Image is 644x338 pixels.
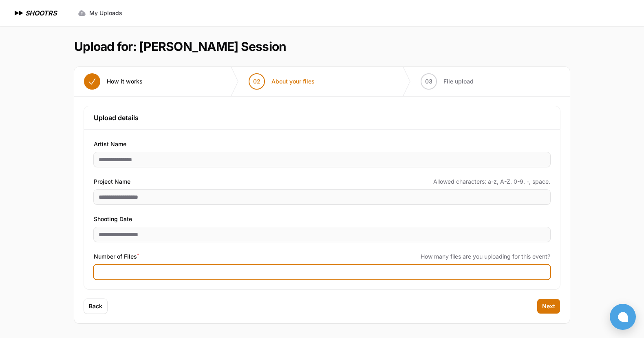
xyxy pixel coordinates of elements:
[610,304,636,330] button: Open chat window
[94,177,130,187] span: Project Name
[421,252,550,261] span: How many files are you uploading for this event?
[89,302,102,310] span: Back
[89,9,122,17] span: My Uploads
[537,299,560,314] button: Next
[94,252,139,261] span: Number of Files
[94,139,126,149] span: Artist Name
[13,8,25,18] img: SHOOTRS
[94,214,132,224] span: Shooting Date
[239,67,324,96] button: 02 About your files
[271,77,315,86] span: About your files
[84,299,107,314] button: Back
[74,67,152,96] button: How it works
[433,178,550,186] span: Allowed characters: a-z, A-Z, 0-9, -, space.
[74,39,286,54] h1: Upload for: [PERSON_NAME] Session
[443,77,474,86] span: File upload
[94,113,550,123] h3: Upload details
[73,6,127,20] a: My Uploads
[25,8,57,18] h1: SHOOTRS
[542,302,555,310] span: Next
[253,77,260,86] span: 02
[425,77,432,86] span: 03
[13,8,57,18] a: SHOOTRS SHOOTRS
[411,67,483,96] button: 03 File upload
[107,77,143,86] span: How it works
